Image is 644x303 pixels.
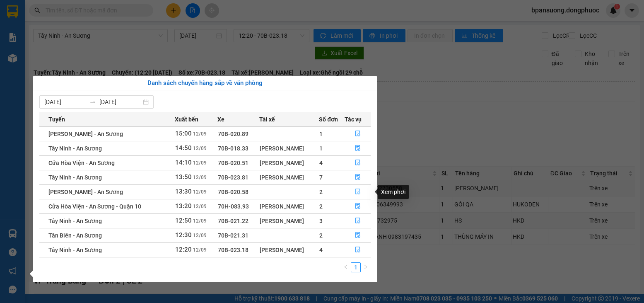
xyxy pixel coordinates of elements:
button: file-done [345,142,370,155]
span: 2 [319,203,323,210]
li: Previous Page [341,262,351,272]
span: 2 [319,189,323,195]
span: 70B-020.51 [218,160,248,166]
li: Next Page [361,262,371,272]
span: file-done [355,145,361,152]
span: 12/09 [193,175,207,180]
span: 12/09 [193,145,207,151]
div: [PERSON_NAME] [260,245,318,255]
span: Xuất bến [175,115,198,124]
span: file-done [355,218,361,224]
span: file-done [355,160,361,166]
span: 12/09 [193,160,207,166]
span: left [343,264,348,269]
button: file-done [345,214,370,228]
span: file-done [355,203,361,210]
span: 70B-020.89 [218,131,248,137]
span: file-done [355,232,361,239]
span: Tuyến [48,115,65,124]
button: file-done [345,185,370,199]
span: Tây Ninh - An Sương [48,218,102,224]
div: Xem phơi [378,185,409,199]
div: [PERSON_NAME] [260,144,318,153]
div: [PERSON_NAME] [260,202,318,211]
span: right [363,264,368,269]
span: 70B-018.33 [218,145,248,152]
span: 70B-021.22 [218,218,248,224]
span: 15:00 [175,130,192,137]
div: [PERSON_NAME] [260,216,318,225]
span: Cửa Hòa Viện - An Sương [48,160,115,166]
span: 1 [319,131,323,137]
span: 70B-021.31 [218,232,248,239]
span: Tây Ninh - An Sương [48,247,102,253]
span: 12/09 [193,218,207,224]
span: 13:20 [175,202,192,210]
span: 70B-020.58 [218,189,248,195]
span: 1 [319,145,323,152]
span: 12:20 [175,246,192,253]
span: [PERSON_NAME] - An Sương [48,189,123,195]
span: 12/09 [193,204,207,209]
input: Đến ngày [99,97,141,107]
span: 70B-023.81 [218,174,248,181]
button: left [341,262,351,272]
span: 12/09 [193,131,207,137]
span: file-done [355,247,361,253]
span: Tài xế [259,115,275,124]
span: 14:50 [175,144,192,152]
button: file-done [345,156,370,170]
span: file-done [355,189,361,195]
button: file-done [345,127,370,141]
span: 70H-083.93 [218,203,249,210]
span: to [89,99,96,105]
button: file-done [345,229,370,242]
input: Từ ngày [44,97,86,107]
button: file-done [345,200,370,213]
button: file-done [345,171,370,184]
span: file-done [355,131,361,137]
span: Số đơn [319,115,338,124]
span: swap-right [89,99,96,105]
span: 4 [319,247,323,253]
span: 70B-023.18 [218,247,248,253]
span: 4 [319,160,323,166]
span: 12:50 [175,217,192,224]
span: file-done [355,174,361,181]
span: 12/09 [193,247,207,253]
span: 12:30 [175,231,192,239]
span: Cửa Hòa Viện - An Sương - Quận 10 [48,203,141,210]
span: Tân Biên - An Sương [48,232,102,239]
span: 13:30 [175,188,192,195]
div: [PERSON_NAME] [260,173,318,182]
span: Tác vụ [345,115,362,124]
span: 12/09 [193,233,207,238]
div: [PERSON_NAME] [260,158,318,167]
span: 12/09 [193,189,207,195]
span: Tây Ninh - An Sương [48,174,102,181]
span: 14:10 [175,159,192,166]
span: 7 [319,174,323,181]
span: Xe [217,115,224,124]
button: file-done [345,243,370,257]
button: right [361,262,371,272]
li: 1 [351,262,361,272]
span: 2 [319,232,323,239]
span: 3 [319,218,323,224]
a: 1 [351,263,360,272]
span: 13:50 [175,173,192,181]
div: Danh sách chuyến hàng sắp về văn phòng [39,78,371,88]
span: [PERSON_NAME] - An Sương [48,131,123,137]
span: Tây Ninh - An Sương [48,145,102,152]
